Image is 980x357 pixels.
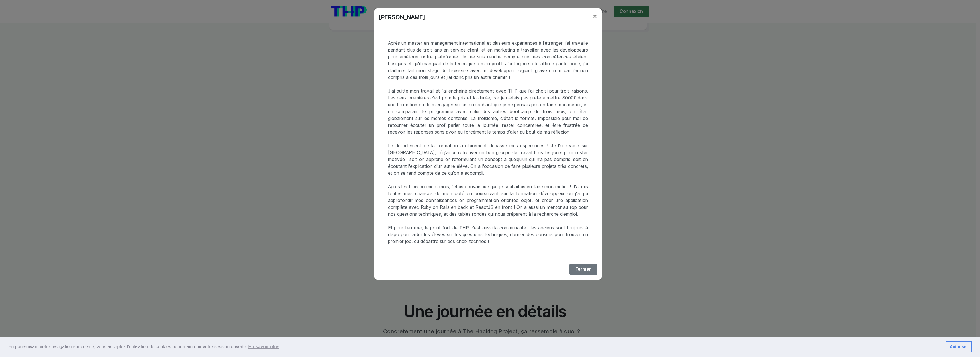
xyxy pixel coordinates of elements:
[8,342,941,351] span: En poursuivant votre navigation sur ce site, vous acceptez l’utilisation de cookies pour mainteni...
[588,8,602,24] button: Close
[946,341,972,353] a: dismiss cookie message
[374,26,602,259] div: Après un master en management international et plusieurs expériences à l'étranger, j'ai travaillé...
[247,342,280,351] a: learn more about cookies
[593,12,597,20] span: ×
[379,13,425,21] p: [PERSON_NAME]
[569,264,597,275] button: Fermer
